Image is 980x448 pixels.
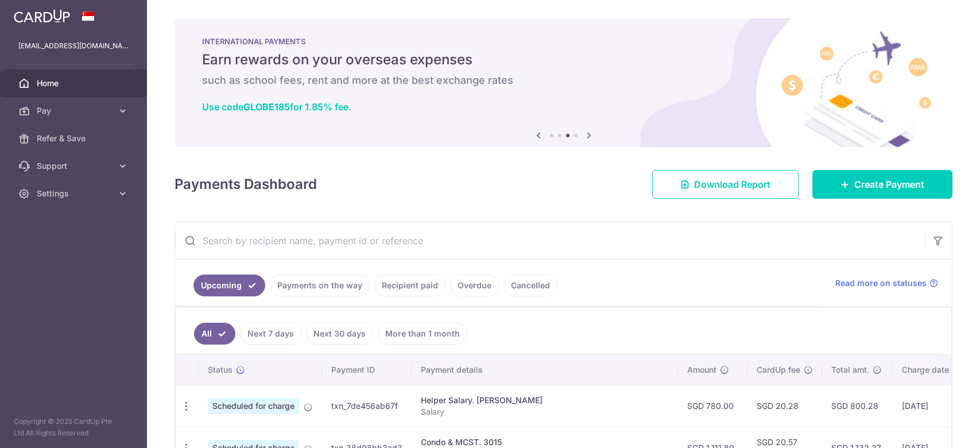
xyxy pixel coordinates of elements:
[831,364,869,376] span: Total amt.
[14,9,70,23] img: CardUp
[421,437,669,448] div: Condo & MCST. 3015
[835,277,938,289] a: Read more on statuses
[747,385,822,427] td: SGD 20.28
[412,355,678,385] th: Payment details
[18,40,129,52] p: [EMAIL_ADDRESS][DOMAIN_NAME]
[503,275,557,296] a: Cancelled
[202,74,925,87] h6: such as school fees, rent and more at the best exchange rates
[202,51,925,69] h5: Earn rewards on your overseas expenses
[854,177,924,191] span: Create Payment
[822,385,893,427] td: SGD 800.28
[37,105,113,117] span: Pay
[652,170,799,199] a: Download Report
[421,395,669,406] div: Helper Salary. [PERSON_NAME]
[194,323,235,345] a: All
[202,101,351,113] a: Use codeGLOBE185for 1.85% fee.
[694,177,770,191] span: Download Report
[208,398,299,414] span: Scheduled for charge
[306,323,373,345] a: Next 30 days
[175,18,952,147] img: International Payment Banner
[322,355,412,385] th: Payment ID
[322,385,412,427] td: txn_7de456ab67f
[175,222,924,259] input: Search by recipient name, payment id or reference
[37,160,113,172] span: Support
[757,364,800,376] span: CardUp fee
[175,174,317,195] h4: Payments Dashboard
[37,188,113,199] span: Settings
[450,275,499,296] a: Overdue
[243,101,290,113] b: GLOBE185
[270,275,370,296] a: Payments on the way
[240,323,301,345] a: Next 7 days
[812,170,952,199] a: Create Payment
[421,406,669,418] p: Salary
[687,364,716,376] span: Amount
[208,364,233,376] span: Status
[37,78,113,89] span: Home
[893,385,971,427] td: [DATE]
[907,414,969,442] iframe: Opens a widget where you can find more information
[835,277,927,289] span: Read more on statuses
[37,133,113,144] span: Refer & Save
[902,364,949,376] span: Charge date
[378,323,467,345] a: More than 1 month
[202,37,925,46] p: INTERNATIONAL PAYMENTS
[374,275,446,296] a: Recipient paid
[678,385,747,427] td: SGD 780.00
[193,275,265,296] a: Upcoming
